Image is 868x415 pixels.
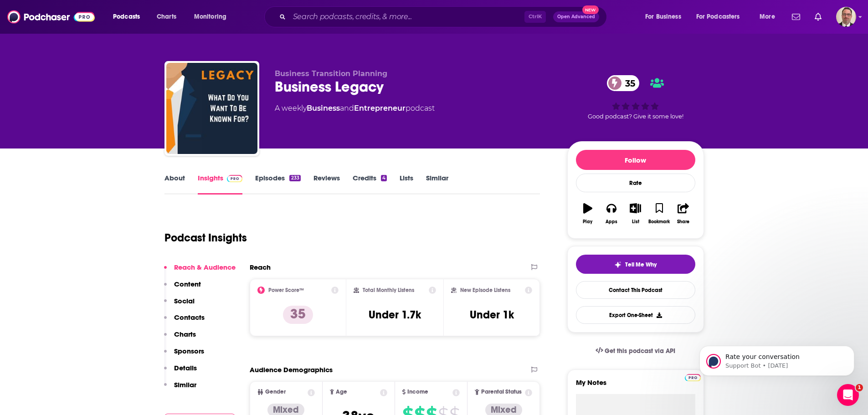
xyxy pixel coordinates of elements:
[307,104,340,113] a: Business
[836,7,856,27] span: Logged in as PercPodcast
[400,174,413,195] a: Lists
[275,69,387,78] span: Business Transition Planning
[677,219,689,225] div: Share
[164,297,195,313] button: Social
[164,313,205,330] button: Contacts
[227,175,243,182] img: Podchaser Pro
[623,197,647,230] button: List
[164,231,247,245] h1: Podcast Insights
[686,327,868,390] iframe: Intercom notifications message
[353,174,387,195] a: Credits4
[524,11,546,23] span: Ctrl K
[600,197,623,230] button: Apps
[198,174,243,195] a: InsightsPodchaser Pro
[164,174,185,195] a: About
[164,364,197,380] button: Details
[632,219,639,225] div: List
[174,347,204,355] p: Sponsors
[685,373,701,381] a: Pro website
[856,384,863,391] span: 1
[363,287,414,293] h2: Total Monthly Listens
[671,197,695,230] button: Share
[194,10,226,23] span: Monitoring
[645,10,681,23] span: For Business
[607,75,640,91] a: 35
[164,280,201,297] button: Content
[753,10,786,24] button: open menu
[289,10,524,24] input: Search podcasts, credits, & more...
[107,10,152,24] button: open menu
[606,219,617,225] div: Apps
[576,174,695,192] div: Rate
[685,374,701,381] img: Podchaser Pro
[164,330,196,347] button: Charts
[639,10,693,24] button: open menu
[381,175,387,181] div: 4
[283,306,313,324] p: 35
[460,287,510,293] h2: New Episode Listens
[788,9,804,25] a: Show notifications dropdown
[369,308,421,322] h3: Under 1.7k
[760,10,775,23] span: More
[174,364,197,372] p: Details
[625,261,657,268] span: Tell Me Why
[354,104,406,113] a: Entrepreneur
[588,113,683,120] span: Good podcast? Give it some love!
[113,10,140,23] span: Podcasts
[836,7,856,27] button: Show profile menu
[164,263,236,280] button: Reach & Audience
[690,10,753,24] button: open menu
[837,384,859,406] iframe: Intercom live chat
[696,10,740,23] span: For Podcasters
[576,281,695,299] a: Contact This Podcast
[582,5,599,14] span: New
[313,174,340,195] a: Reviews
[553,11,599,22] button: Open AdvancedNew
[174,263,236,272] p: Reach & Audience
[567,69,704,126] div: 35Good podcast? Give it some love!
[336,389,347,395] span: Age
[614,261,621,268] img: tell me why sparkle
[174,297,195,305] p: Social
[275,103,435,114] div: A weekly podcast
[174,280,201,288] p: Content
[268,287,304,293] h2: Power Score™
[166,63,257,154] img: Business Legacy
[250,365,333,374] h2: Audience Demographics
[407,389,428,395] span: Income
[576,150,695,170] button: Follow
[426,174,448,195] a: Similar
[648,219,670,225] div: Bookmark
[174,313,205,322] p: Contacts
[157,10,176,23] span: Charts
[811,9,825,25] a: Show notifications dropdown
[576,306,695,324] button: Export One-Sheet
[576,378,695,394] label: My Notes
[647,197,671,230] button: Bookmark
[588,340,683,362] a: Get this podcast via API
[164,347,204,364] button: Sponsors
[289,175,300,181] div: 233
[250,263,271,272] h2: Reach
[340,104,354,113] span: and
[470,308,514,322] h3: Under 1k
[174,330,196,338] p: Charts
[7,8,95,26] img: Podchaser - Follow, Share and Rate Podcasts
[576,197,600,230] button: Play
[583,219,592,225] div: Play
[557,15,595,19] span: Open Advanced
[151,10,182,24] a: Charts
[265,389,286,395] span: Gender
[273,6,616,27] div: Search podcasts, credits, & more...
[481,389,522,395] span: Parental Status
[616,75,640,91] span: 35
[836,7,856,27] img: User Profile
[576,255,695,274] button: tell me why sparkleTell Me Why
[164,380,196,397] button: Similar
